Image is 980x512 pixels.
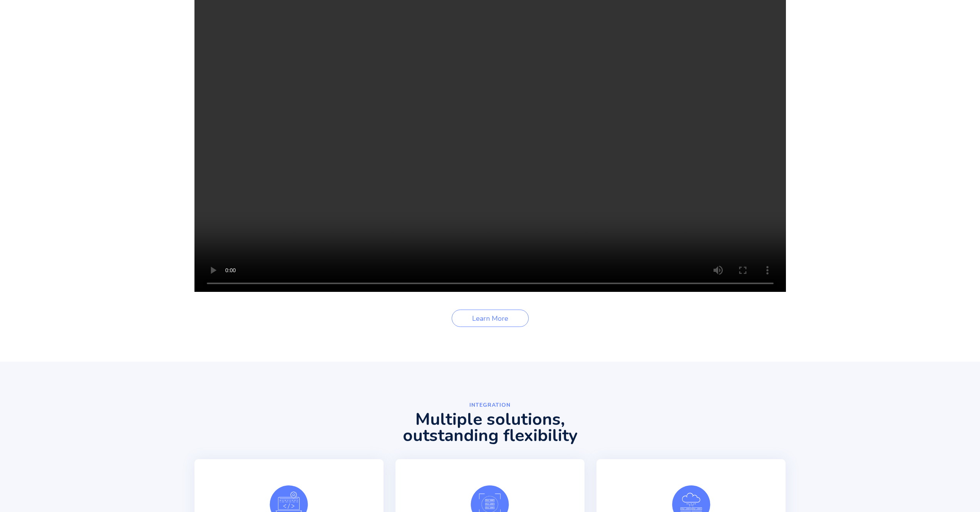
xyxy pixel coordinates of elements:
a: Learn More [452,310,529,327]
p: INTEGRAtiON [469,400,511,410]
h2: Multiple solutions, outstanding flexibility [283,411,697,444]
